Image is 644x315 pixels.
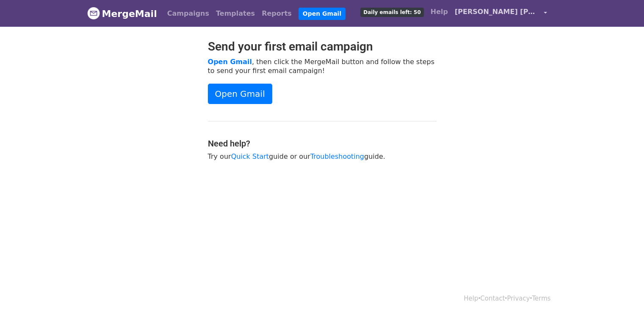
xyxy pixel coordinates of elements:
a: Templates [213,5,258,22]
a: Campaigns [164,5,213,22]
a: Contact [480,295,505,302]
img: MergeMail logo [87,7,100,20]
a: Open Gmail [299,8,345,20]
iframe: Chat Widget [602,274,644,315]
a: Quick Start [231,152,269,160]
a: [PERSON_NAME] [PERSON_NAME] [451,3,550,23]
a: Open Gmail [208,84,272,104]
p: , then click the MergeMail button and follow the steps to send your first email campaign! [208,57,437,75]
a: Terms [532,295,550,302]
p: Try our guide or our guide. [208,152,437,161]
a: Privacy [507,295,530,302]
a: MergeMail [87,5,157,22]
a: Help [464,295,478,302]
h2: Send your first email campaign [208,39,437,54]
a: Help [427,3,451,20]
a: Reports [258,5,295,22]
a: Daily emails left: 50 [357,3,427,20]
h4: Need help? [208,138,437,149]
a: Troubleshooting [310,152,364,160]
span: [PERSON_NAME] [PERSON_NAME] [455,7,539,17]
a: Open Gmail [208,58,252,66]
span: Daily emails left: 50 [360,8,423,17]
